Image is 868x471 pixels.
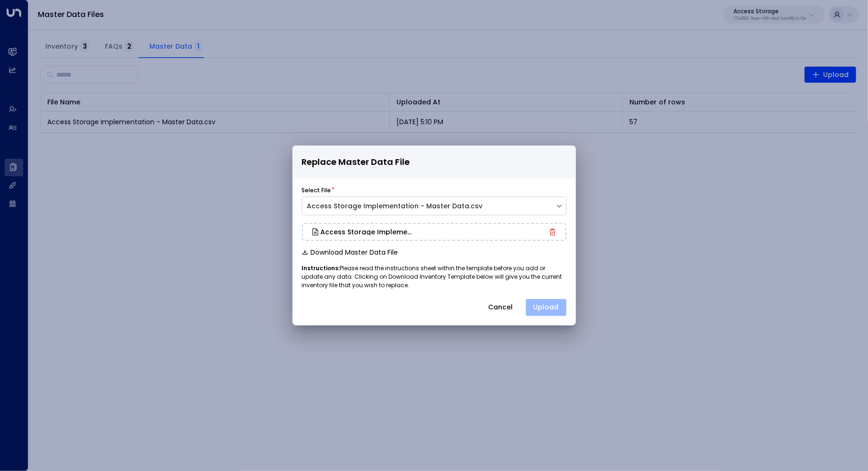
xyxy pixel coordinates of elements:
button: Download Master Data File [302,248,398,256]
p: Please read the instructions sheet within the template before you add or update any data. Clickin... [302,264,567,290]
button: Upload [526,299,567,316]
label: Select File [302,186,331,195]
div: Access Storage Implementation - Master Data.csv [307,201,550,211]
button: Cancel [481,299,521,316]
b: Instructions: [302,264,340,272]
span: Replace Master Data File [302,155,410,169]
h3: Access Storage Implementation - Master Data (4).xlsx [321,229,415,235]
